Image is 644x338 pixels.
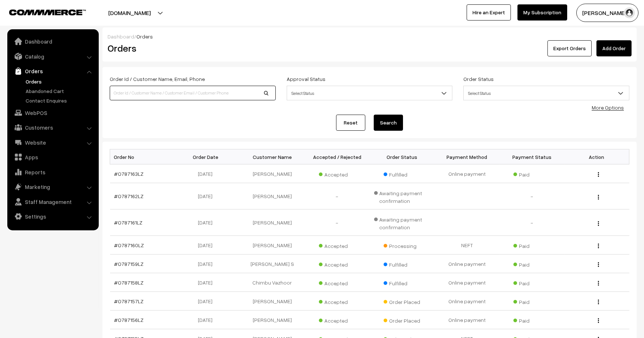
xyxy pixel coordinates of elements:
a: Add Order [596,40,632,56]
span: Accepted [319,240,355,250]
img: user [624,7,635,18]
a: Catalog [9,50,96,63]
img: Menu [598,281,599,286]
td: Online payment [434,311,500,329]
a: Reports [9,166,96,179]
td: [PERSON_NAME] [240,311,305,329]
button: Export Orders [547,40,592,56]
a: #O787157LZ [114,298,144,304]
a: Dashboard [9,35,96,48]
td: [PERSON_NAME] [240,236,305,255]
input: Order Id / Customer Name / Customer Email / Customer Phone [110,86,276,100]
td: Online payment [434,292,500,311]
label: Approval Status [287,75,325,83]
a: #O787156LZ [114,317,144,323]
td: Online payment [434,273,500,292]
td: [DATE] [175,255,240,273]
span: Processing [384,240,420,250]
span: Orders [136,33,153,40]
a: Settings [9,210,96,223]
a: Orders [9,64,96,78]
label: Order Id / Customer Name, Email, Phone [110,75,205,83]
a: Dashboard [108,33,134,40]
td: Online payment [434,255,500,273]
a: Contact Enquires [24,97,96,104]
td: [DATE] [175,164,240,183]
a: #O787158LZ [114,279,144,286]
span: Select Status [287,87,452,100]
span: Awaiting payment confirmation [374,187,430,205]
img: Menu [598,318,599,323]
td: - [305,209,370,236]
th: Order Status [370,149,435,164]
span: Paid [513,259,550,268]
a: #O787160LZ [114,242,144,248]
h2: Orders [108,42,275,54]
a: #O787159LZ [114,261,144,267]
span: Paid [513,315,550,324]
a: More Options [592,104,624,111]
span: Order Placed [384,296,420,306]
img: Menu [598,195,599,200]
th: Accepted / Rejected [305,149,370,164]
a: Staff Management [9,195,96,208]
td: [PERSON_NAME] [240,164,305,183]
td: - [500,209,565,236]
a: Orders [24,78,96,85]
span: Order Placed [384,315,420,324]
span: Select Status [464,87,629,100]
a: Hire an Expert [467,4,511,21]
a: COMMMERCE [9,7,73,16]
th: Action [564,149,629,164]
td: [PERSON_NAME] [240,183,305,209]
a: Marketing [9,180,96,193]
th: Order No [110,149,175,164]
th: Payment Status [500,149,565,164]
a: Abandoned Cart [24,87,96,95]
td: - [500,183,565,209]
td: [DATE] [175,273,240,292]
td: [PERSON_NAME] [240,209,305,236]
span: Fulfilled [384,259,420,268]
button: Search [374,115,403,131]
td: [PERSON_NAME] [240,292,305,311]
span: Accepted [319,169,355,178]
span: Paid [513,278,550,287]
a: Apps [9,151,96,164]
span: Paid [513,296,550,306]
a: My Subscription [517,4,567,21]
span: Fulfilled [384,169,420,178]
th: Order Date [175,149,240,164]
span: Fulfilled [384,278,420,287]
td: - [305,183,370,209]
span: Paid [513,240,550,250]
span: Select Status [463,86,629,100]
button: [PERSON_NAME] [576,4,639,22]
img: COMMMERCE [9,10,86,15]
div: / [108,33,632,40]
span: Awaiting payment confirmation [374,214,430,231]
td: [PERSON_NAME] S [240,255,305,273]
a: WebPOS [9,106,96,119]
a: #O787161LZ [114,219,143,226]
a: #O787163LZ [114,171,144,177]
span: Select Status [287,86,453,100]
a: #O787162LZ [114,193,144,199]
a: Reset [336,115,365,131]
td: Online payment [434,164,500,183]
td: [DATE] [175,209,240,236]
td: Chimbu Vazhoor [240,273,305,292]
td: [DATE] [175,292,240,311]
span: Accepted [319,278,355,287]
th: Customer Name [240,149,305,164]
a: Website [9,136,96,149]
a: Customers [9,121,96,134]
td: [DATE] [175,183,240,209]
td: [DATE] [175,236,240,255]
span: Accepted [319,259,355,268]
td: [DATE] [175,311,240,329]
img: Menu [598,300,599,304]
span: Accepted [319,315,355,324]
th: Payment Method [434,149,500,164]
span: Accepted [319,296,355,306]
